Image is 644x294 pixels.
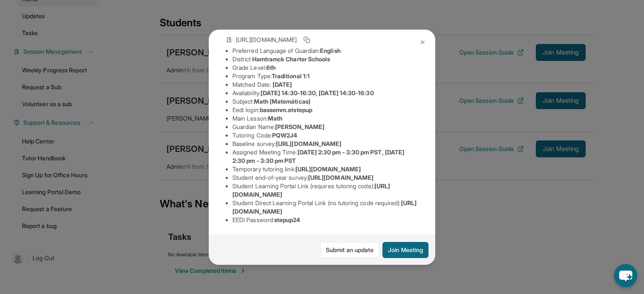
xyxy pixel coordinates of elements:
[232,47,418,55] li: Preferred Language of Guardian:
[232,106,418,114] li: Eedi login :
[232,89,418,97] li: Availability:
[232,97,418,106] li: Subject :
[272,72,310,80] span: Traditional 1:1
[232,173,418,182] li: Student end-of-year survey :
[419,39,426,46] img: Close Icon
[236,36,297,44] span: [URL][DOMAIN_NAME]
[232,123,418,131] li: Guardian Name :
[232,72,418,80] li: Program Type:
[232,63,418,72] li: Grade Level:
[268,115,282,122] span: Math
[232,216,418,224] li: EEDI Password :
[302,35,312,45] button: Copy link
[320,47,341,54] span: English
[261,89,374,96] span: [DATE] 14:30-16:30, [DATE] 14:30-16:30
[320,242,379,258] a: Submit an update
[232,199,418,216] li: Student Direct Learning Portal Link (no tutoring code required) :
[275,123,325,130] span: [PERSON_NAME]
[273,81,292,88] span: [DATE]
[260,106,312,113] span: bassemm.atstepup
[274,216,300,223] span: stepup24
[382,242,428,258] button: Join Meeting
[295,165,361,173] span: [URL][DOMAIN_NAME]
[232,114,418,123] li: Main Lesson :
[614,264,637,287] button: chat-button
[272,132,297,139] span: PQW2J4
[232,182,418,199] li: Student Learning Portal Link (requires tutoring code) :
[232,148,404,164] span: [DATE] 2:30 pm - 3:30 pm PST, [DATE] 2:30 pm - 3:30 pm PST
[254,98,311,105] span: Math (Matemáticas)
[232,140,418,148] li: Baseline survey :
[232,148,418,165] li: Assigned Meeting Time :
[232,80,418,89] li: Matched Date:
[252,55,330,63] span: Hamtramck Charter Schools
[276,140,341,147] span: [URL][DOMAIN_NAME]
[232,165,418,173] li: Temporary tutoring link :
[308,174,374,181] span: [URL][DOMAIN_NAME]
[232,131,418,140] li: Tutoring Code :
[232,55,418,63] li: District:
[266,64,276,71] span: 6th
